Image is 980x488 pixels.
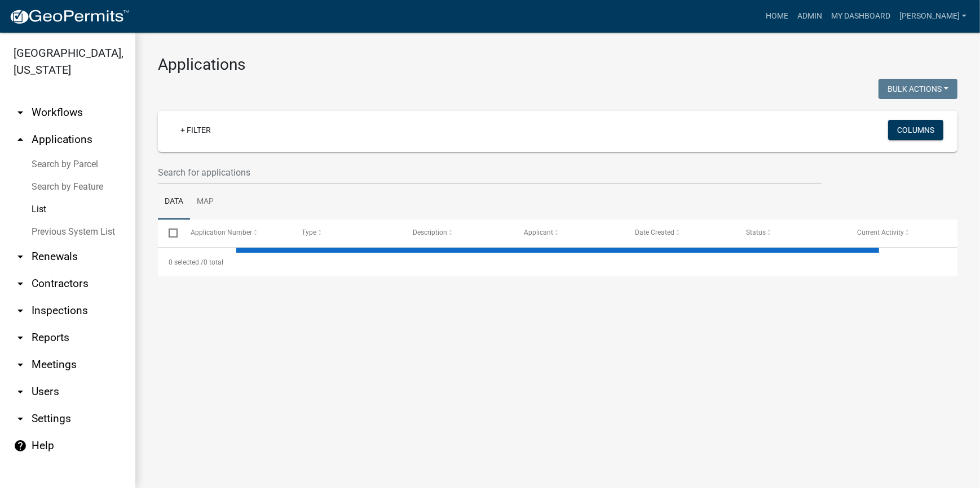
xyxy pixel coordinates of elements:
i: arrow_drop_down [14,331,27,344]
datatable-header-cell: Status [735,220,846,247]
span: 0 selected / [169,258,204,266]
datatable-header-cell: Applicant [513,220,624,247]
input: Search for applications [158,161,822,184]
a: Admin [793,6,827,27]
span: Description [413,229,447,236]
span: Current Activity [857,229,904,236]
datatable-header-cell: Type [290,220,401,247]
datatable-header-cell: Application Number [179,220,290,247]
datatable-header-cell: Description [402,220,513,247]
a: [PERSON_NAME] [895,6,971,27]
i: help [14,439,27,453]
span: Date Created [635,229,674,236]
i: arrow_drop_up [14,133,27,146]
a: + Filter [171,120,220,140]
div: 0 total [158,248,957,276]
button: Columns [888,120,943,140]
i: arrow_drop_down [14,385,27,399]
i: arrow_drop_down [14,250,27,263]
span: Application Number [191,229,252,236]
button: Bulk Actions [879,79,957,99]
span: Status [746,229,766,236]
a: My Dashboard [827,6,895,27]
span: Type [302,229,316,236]
i: arrow_drop_down [14,277,27,290]
i: arrow_drop_down [14,106,27,119]
h3: Applications [158,55,957,74]
datatable-header-cell: Date Created [624,220,735,247]
a: Map [190,184,220,220]
i: arrow_drop_down [14,304,27,317]
span: Applicant [524,229,553,236]
a: Data [158,184,190,220]
i: arrow_drop_down [14,358,27,371]
a: Home [761,6,793,27]
datatable-header-cell: Current Activity [846,220,957,247]
i: arrow_drop_down [14,412,27,426]
datatable-header-cell: Select [158,220,179,247]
